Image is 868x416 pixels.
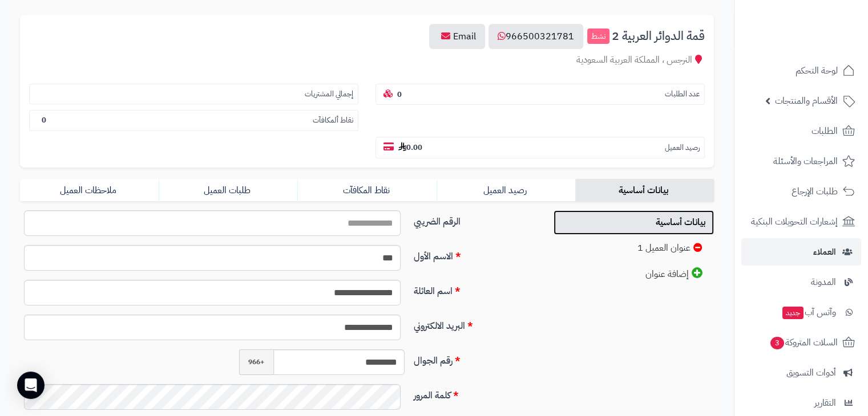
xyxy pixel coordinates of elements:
span: أدوات التسويق [786,365,836,381]
span: التقارير [814,395,836,411]
b: 0.00 [398,142,422,153]
a: رصيد العميل [437,179,575,202]
small: إجمالي المشتريات [305,89,353,100]
a: لوحة التحكم [741,57,861,84]
span: طلبات الإرجاع [792,183,838,199]
a: وآتس آبجديد [741,299,861,326]
a: إضافة عنوان [554,262,714,287]
span: وآتس آب [781,304,836,320]
a: بيانات أساسية [575,179,714,202]
a: بيانات أساسية [554,210,714,235]
span: الأقسام والمنتجات [775,93,838,109]
div: النرجس ، المملكة العربية السعودية [29,54,705,67]
a: العملاء [741,238,861,266]
a: الطلبات [741,117,861,145]
a: إشعارات التحويلات البنكية [741,208,861,235]
a: المدونة [741,268,861,296]
span: جديد [782,307,804,319]
span: قمة الدوائر العربية 2 [612,30,705,43]
a: عنوان العميل 1 [554,236,714,260]
div: Open Intercom Messenger [17,372,45,399]
a: ملاحظات العميل [20,179,159,202]
label: رقم الجوال [409,349,540,368]
span: المراجعات والأسئلة [773,153,838,169]
a: Email [429,24,485,49]
span: إشعارات التحويلات البنكية [751,214,838,230]
b: 0 [42,115,46,125]
a: طلبات العميل [159,179,297,202]
span: 3 [770,337,784,349]
label: الاسم الأول [409,245,540,263]
span: المدونة [811,274,836,290]
a: المراجعات والأسئلة [741,148,861,175]
span: الطلبات [812,123,838,139]
a: طلبات الإرجاع [741,178,861,205]
label: اسم العائلة [409,280,540,298]
a: السلات المتروكة3 [741,329,861,356]
small: نقاط ألمكافآت [313,115,353,126]
b: 0 [397,89,402,100]
span: العملاء [813,244,836,260]
label: كلمة المرور [409,384,540,402]
small: نشط [587,28,609,44]
span: لوحة التحكم [796,63,838,79]
a: أدوات التسويق [741,359,861,386]
label: البريد الالكتروني [409,315,540,333]
label: الرقم الضريبي [409,210,540,229]
a: نقاط المكافآت [297,179,436,202]
span: +966 [239,349,273,375]
a: 966500321781 [488,24,583,49]
span: السلات المتروكة [769,335,838,350]
small: رصيد العميل [665,142,700,153]
small: عدد الطلبات [665,89,700,100]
